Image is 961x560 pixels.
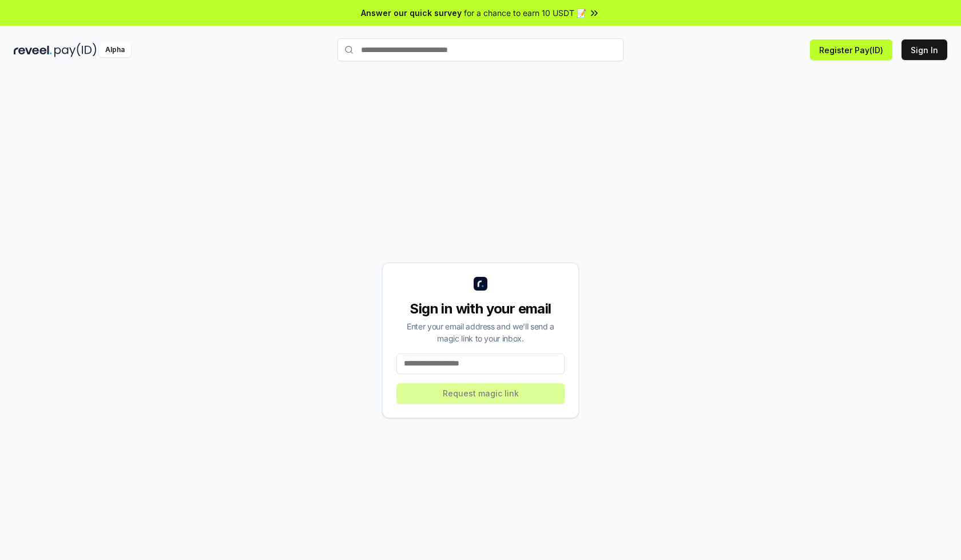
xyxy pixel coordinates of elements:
div: Sign in with your email [396,300,565,318]
img: pay_id [54,43,97,57]
button: Sign In [902,39,947,60]
img: logo_small [474,277,487,291]
span: Answer our quick survey [361,7,462,19]
span: for a chance to earn 10 USDT 📝 [464,7,586,19]
img: reveel_dark [14,43,52,57]
div: Alpha [99,43,131,57]
div: Enter your email address and we’ll send a magic link to your inbox. [396,320,565,344]
button: Register Pay(ID) [810,39,892,60]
